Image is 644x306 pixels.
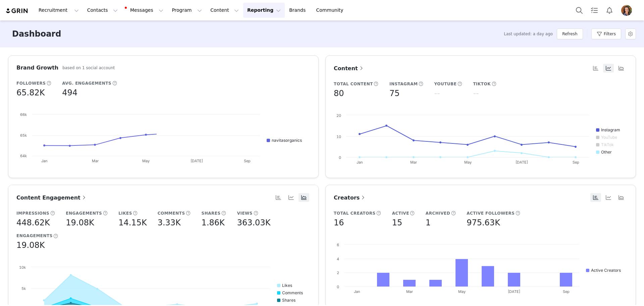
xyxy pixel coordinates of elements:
text: Comments [282,290,303,295]
text: Mar [92,159,99,163]
a: Community [312,3,351,18]
text: Instagram [601,127,620,132]
text: [DATE] [508,289,520,294]
h5: Likes [118,210,132,216]
img: grin logo [5,8,29,14]
text: May [464,160,472,165]
text: Shares [282,298,296,303]
button: Program [168,3,206,18]
h5: 975.63K [467,217,500,229]
h5: Active Followers [467,210,515,216]
text: Mar [410,160,417,165]
span: Content [334,65,365,72]
h5: Engagements [66,210,102,216]
h5: -- [473,87,479,99]
text: [DATE] [191,159,203,163]
h3: Brand Growth [16,64,58,72]
text: May [458,289,466,294]
a: Tasks [587,3,602,18]
text: YouTube [601,135,617,140]
h5: based on 1 social account [62,65,115,71]
text: 66k [20,112,27,117]
button: Notifications [602,3,617,18]
button: Reporting [243,3,285,18]
h5: 19.08K [66,217,94,229]
h5: 15 [392,217,402,229]
text: May [142,159,150,163]
text: 5k [21,286,26,291]
h5: Views [237,210,253,216]
text: Jan [357,160,363,165]
h5: 80 [334,87,344,99]
a: Content [334,64,365,73]
h5: 363.03K [237,217,271,229]
h5: -- [434,87,440,99]
h5: 16 [334,217,344,229]
h5: Avg. Engagements [62,80,111,86]
h5: Shares [202,210,221,216]
h5: Comments [158,210,185,216]
text: Jan [354,289,360,294]
a: Content Engagement [16,193,87,202]
text: Active Creators [591,268,621,273]
h5: Total Creators [334,210,376,216]
h5: Instagram [389,81,418,87]
text: 10 [336,134,341,139]
text: 6 [337,243,339,247]
h5: 494 [62,87,77,99]
text: 2 [337,270,339,275]
span: Last updated: a day ago [504,31,553,37]
h5: 3.33K [158,217,181,229]
h5: Impressions [16,210,49,216]
h5: Followers [16,80,46,86]
text: Jan [41,159,48,163]
h5: 448.62K [16,217,50,229]
text: 64k [20,154,27,158]
button: Content [206,3,243,18]
text: Likes [282,283,292,288]
button: Contacts [83,3,122,18]
text: 0 [337,285,339,289]
text: 10k [19,265,26,270]
text: Sep [563,289,570,294]
button: Messages [122,3,167,18]
text: Other [601,149,612,155]
text: 4 [337,257,339,261]
h5: 19.08K [16,239,45,251]
h5: 14.15K [118,217,147,229]
h5: 65.82K [16,87,45,99]
h5: 75 [389,87,400,99]
text: 20 [336,113,341,118]
button: Filters [591,29,621,39]
h5: Active [392,210,409,216]
text: [DATE] [516,160,528,165]
text: Sep [244,159,251,163]
h5: 1.86K [202,217,225,229]
text: TikTok [601,142,614,147]
h5: YouTube [434,81,457,87]
text: 0 [339,155,341,160]
span: Content Engagement [16,194,87,201]
button: Profile [617,5,639,16]
a: Brands [285,3,312,18]
button: Refresh [557,29,583,39]
img: b1bf456a-9fcb-45d2-aad8-24038500a953.jpg [621,5,632,16]
h5: Engagements [16,233,53,239]
text: 65k [20,133,27,138]
h5: 1 [426,217,431,229]
h5: Total Content [334,81,373,87]
text: navitasorganics [272,138,302,143]
h3: Dashboard [12,28,61,40]
button: Search [572,3,587,18]
text: Sep [573,160,579,165]
span: Creators [334,194,366,201]
h5: Archived [426,210,450,216]
h5: TikTok [473,81,491,87]
a: Creators [334,193,366,202]
text: Mar [406,289,413,294]
button: Recruitment [35,3,83,18]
